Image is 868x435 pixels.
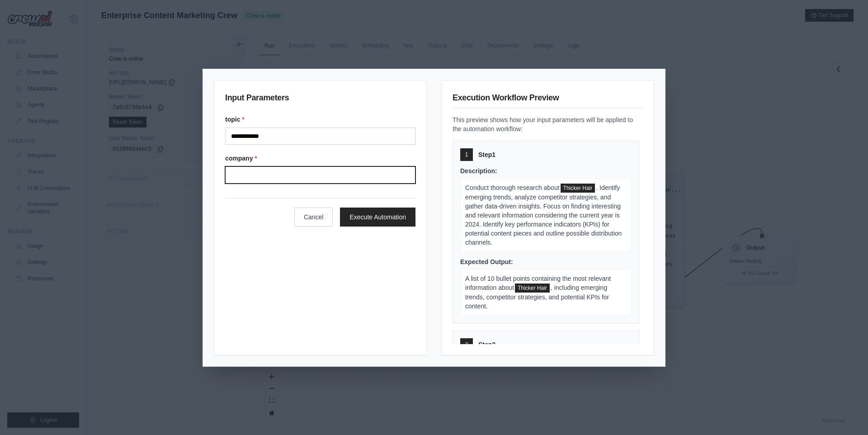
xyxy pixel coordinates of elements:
h3: Execution Workflow Preview [453,91,643,108]
button: Cancel [294,208,333,227]
span: , including emerging trends, competitor strategies, and potential KPIs for content. [465,284,609,310]
h3: Input Parameters [225,91,415,108]
span: topic [515,284,550,293]
span: A list of 10 bullet points containing the most relevant information about [465,275,611,291]
span: Step 2 [478,340,495,349]
label: company [225,154,415,163]
span: . Identify emerging trends, analyze competitor strategies, and gather data-driven insights. Focus... [465,184,622,246]
span: Step 1 [478,150,495,159]
button: Execute Automation [340,208,415,227]
span: Expected Output: [460,258,513,265]
span: 2 [465,341,468,348]
span: Description: [460,167,497,175]
span: 1 [465,151,468,158]
span: topic [561,184,595,193]
span: Conduct thorough research about [465,184,560,191]
p: This preview shows how your input parameters will be applied to the automation workflow: [453,115,643,133]
label: topic [225,115,415,124]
